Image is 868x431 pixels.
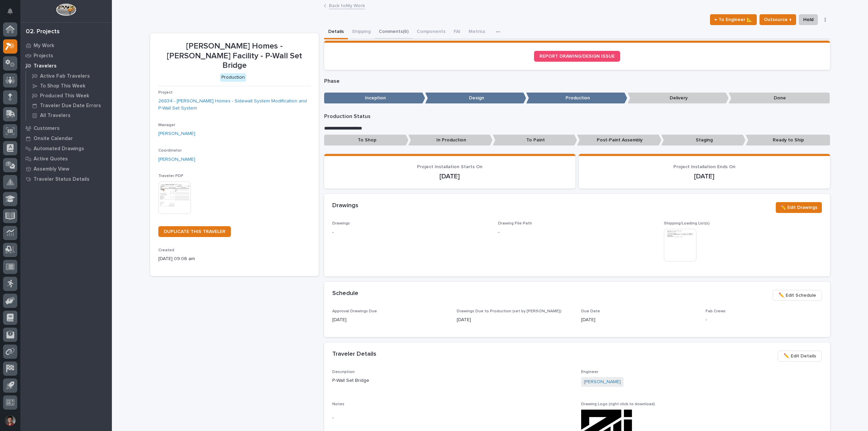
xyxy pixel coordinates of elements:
button: Notifications [3,4,17,18]
a: Automated Drawings [20,143,112,154]
h2: Schedule [332,290,358,297]
p: To Shop [324,135,409,146]
p: My Work [34,43,54,49]
p: To Shop This Week [40,83,85,89]
p: Active Quotes [34,156,68,162]
a: Assembly View [20,164,112,174]
a: To Shop This Week [26,81,112,91]
p: Post-Paint Assembly [577,135,662,146]
button: ← To Engineer 📐 [710,14,757,25]
span: Project [158,91,173,95]
button: ✏️ Edit Details [778,351,822,361]
button: Outsource ↑ [759,14,796,25]
p: Onsite Calendar [34,136,73,142]
div: 02. Projects [26,28,60,36]
p: Traveler Status Details [34,176,90,182]
span: Project Installation Starts On [417,164,482,169]
p: - [332,414,573,422]
p: Ready to Ship [746,135,830,146]
span: Notes [332,402,344,406]
p: In Production [408,135,493,146]
p: Traveler Due Date Errors [40,103,101,109]
a: 26834 - [PERSON_NAME] Homes - Sidewall System Modification and P-Wall Set System [158,98,311,112]
a: Active Quotes [20,154,112,164]
p: [DATE] [581,316,697,324]
p: [DATE] [332,316,449,324]
p: [DATE] [457,316,573,324]
p: Active Fab Travelers [40,73,90,79]
a: My Work [20,40,112,51]
a: Onsite Calendar [20,133,112,143]
span: Approval Drawings Due [332,309,377,313]
button: Shipping [348,25,375,39]
span: Drawing File Path [498,221,532,226]
a: Active Fab Travelers [26,71,112,81]
p: Design [425,93,526,104]
a: [PERSON_NAME] [158,156,195,163]
a: Traveler Due Date Errors [26,101,112,110]
span: ✏️ Edit Schedule [778,291,816,299]
img: Workspace Logo [56,3,76,16]
a: [PERSON_NAME] [158,130,195,137]
span: Project Installation Ends On [673,164,735,169]
div: Production [220,73,246,82]
span: ✏️ Edit Drawings [780,203,817,212]
a: Travelers [20,61,112,71]
button: ✏️ Edit Drawings [776,202,822,213]
a: Customers [20,123,112,133]
button: Metrics [465,25,489,39]
p: P-Wall Set Bridge [332,377,573,384]
p: All Travelers [40,113,71,119]
p: [PERSON_NAME] Homes - [PERSON_NAME] Facility - P-Wall Set Bridge [158,41,311,71]
p: Production [526,93,627,104]
a: Traveler Status Details [20,174,112,184]
p: To Paint [493,135,577,146]
p: Produced This Week [40,93,89,99]
span: ✏️ Edit Details [784,352,816,360]
p: Projects [34,53,53,59]
span: Hold [803,16,813,24]
span: Created [158,248,174,252]
p: - [498,229,499,236]
p: Production Status [324,113,830,120]
p: [DATE] [332,172,567,180]
button: ✏️ Edit Schedule [773,290,822,301]
button: users-avatar [3,413,17,428]
button: Details [324,25,348,39]
span: Coordinator [158,149,182,153]
span: Fab Crews [706,309,726,313]
a: [PERSON_NAME] [584,378,621,386]
p: Travelers [34,63,57,69]
p: [DATE] [587,172,822,180]
button: FAI [450,25,465,39]
span: Manager [158,123,175,127]
h2: Drawings [332,202,358,210]
button: Comments (6) [375,25,413,39]
span: Description [332,370,355,374]
span: Drawings Due to Production (set by [PERSON_NAME]) [457,309,561,313]
span: ← To Engineer 📐 [714,16,752,24]
button: Components [413,25,450,39]
span: Drawings [332,221,350,226]
p: Customers [34,125,60,132]
p: Staging [661,135,746,146]
span: Outsource ↑ [764,16,792,24]
span: REPORT DRAWING/DESIGN ISSUE [539,54,615,59]
a: REPORT DRAWING/DESIGN ISSUE [534,51,620,62]
p: [DATE] 09:06 am [158,255,311,262]
span: Engineer [581,370,598,374]
span: Due Date [581,309,600,313]
h2: Traveler Details [332,351,376,358]
p: Assembly View [34,166,69,172]
p: Phase [324,78,830,84]
p: Inception [324,93,425,104]
a: Produced This Week [26,91,112,100]
p: Delivery [628,93,729,104]
a: All Travelers [26,111,112,120]
p: - [706,316,822,324]
p: - [332,229,490,236]
p: Automated Drawings [34,146,84,152]
p: Done [729,93,830,104]
span: Shipping/Loading List(s) [664,221,710,226]
a: Back toMy Work [329,1,365,9]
